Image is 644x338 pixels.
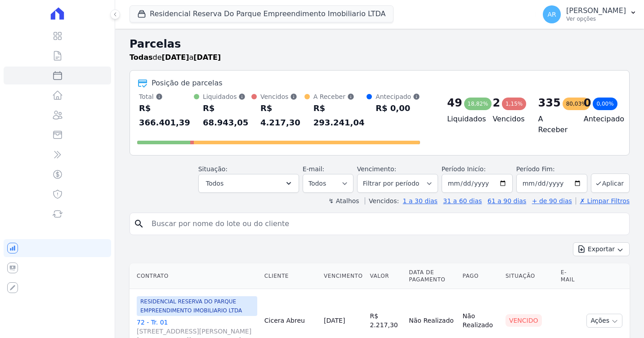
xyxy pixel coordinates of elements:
h4: Antecipado [584,114,615,125]
a: 31 a 60 dias [443,197,482,205]
i: search [134,218,144,229]
button: AR [PERSON_NAME] Ver opções [536,2,644,27]
th: E-mail [557,263,583,289]
div: 2 [492,96,500,110]
p: de a [130,52,221,63]
div: R$ 4.217,30 [260,101,304,130]
label: ↯ Atalhos [328,197,359,205]
label: Período Fim: [516,165,587,174]
a: 1 a 30 dias [403,197,438,205]
div: Vencido [505,314,542,327]
h4: Vencidos [492,114,523,125]
div: Liquidados [203,92,251,101]
button: Exportar [573,242,630,256]
button: Todos [198,174,299,193]
button: Aplicar [591,173,630,193]
div: R$ 293.241,04 [313,101,367,130]
label: Situação: [198,165,228,173]
div: 49 [447,96,462,110]
label: Período Inicío: [442,165,486,173]
div: A Receber [313,92,367,101]
div: 80,03% [563,98,590,110]
a: ✗ Limpar Filtros [576,197,630,205]
th: Contrato [130,263,261,289]
h4: A Receber [538,114,569,135]
button: Ações [586,314,622,328]
label: Vencidos: [365,197,399,205]
div: Antecipado [376,92,420,101]
strong: [DATE] [162,53,189,62]
div: 18,82% [464,98,492,110]
th: Valor [366,263,405,289]
h4: Liquidados [447,114,478,125]
div: 0 [584,96,591,110]
p: [PERSON_NAME] [566,6,626,15]
strong: Todas [130,53,153,62]
div: 1,15% [502,98,526,110]
span: RESIDENCIAL RESERVA DO PARQUE EMPREENDIMENTO IMOBILIARIO LTDA [137,296,257,316]
button: Residencial Reserva Do Parque Empreendimento Imobiliario LTDA [130,5,394,22]
p: Ver opções [566,15,626,22]
div: 335 [538,96,561,110]
label: E-mail: [303,165,325,173]
div: R$ 68.943,05 [203,101,251,130]
span: AR [547,11,556,18]
a: 61 a 90 dias [487,197,526,205]
a: + de 90 dias [532,197,572,205]
input: Buscar por nome do lote ou do cliente [146,215,626,233]
div: Posição de parcelas [152,78,223,89]
div: R$ 366.401,39 [139,101,194,130]
label: Vencimento: [357,165,396,173]
div: R$ 0,00 [376,101,420,116]
th: Pago [459,263,502,289]
th: Situação [502,263,557,289]
span: Todos [206,178,224,189]
h2: Parcelas [130,36,630,52]
a: [DATE] [324,317,345,324]
strong: [DATE] [193,53,221,62]
div: Vencidos [260,92,304,101]
th: Data de Pagamento [405,263,459,289]
div: Total [139,92,194,101]
th: Vencimento [320,263,366,289]
div: 0,00% [593,98,617,110]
